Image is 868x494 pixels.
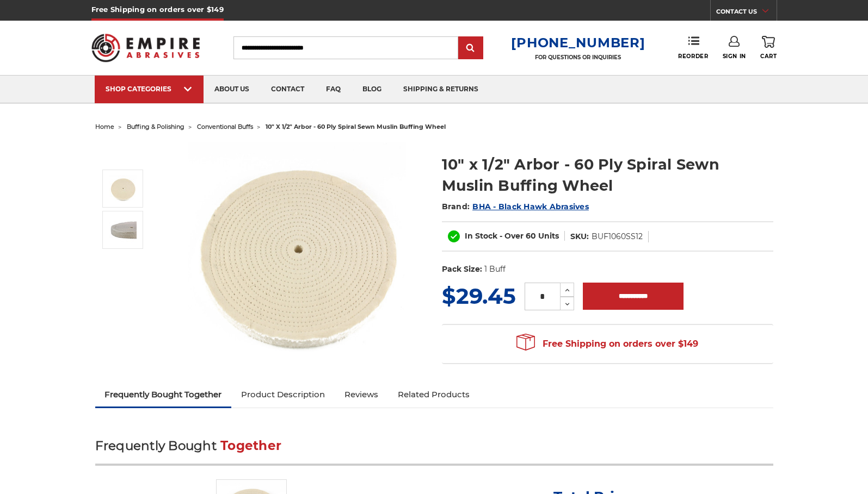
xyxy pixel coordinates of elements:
a: Cart [760,36,777,60]
span: Brand: [442,202,470,211]
a: about us [204,76,260,103]
a: Reviews [335,383,388,407]
a: shipping & returns [392,76,489,103]
span: Free Shipping on orders over $149 [516,333,698,355]
h1: 10" x 1/2" Arbor - 60 Ply Spiral Sewn Muslin Buffing Wheel [442,154,773,196]
img: 10" x 1/2" Arbor - 60 Ply Spiral Sewn Muslin Buffing Wheel [109,216,137,243]
a: BHA - Black Hawk Abrasives [472,202,589,211]
span: $29.45 [442,283,516,309]
span: In Stock [465,231,497,241]
span: Frequently Bought [95,438,217,453]
span: Together [220,438,281,453]
a: CONTACT US [716,5,777,21]
a: Related Products [388,383,479,407]
a: Frequently Bought Together [95,383,232,407]
a: Product Description [231,383,335,407]
span: Reorder [678,53,708,60]
a: home [95,123,114,130]
a: [PHONE_NUMBER] [511,35,645,51]
dd: 1 Buff [484,264,506,275]
a: contact [260,76,315,103]
span: Cart [760,53,777,60]
p: FOR QUESTIONS OR INQUIRIES [511,54,645,61]
dd: BUF1060SS12 [592,231,643,242]
img: Empire Abrasives [91,27,200,69]
span: 10" x 1/2" arbor - 60 ply spiral sewn muslin buffing wheel [266,123,446,130]
a: Reorder [678,36,708,59]
div: SHOP CATEGORIES [106,85,193,93]
a: blog [352,76,392,103]
a: faq [315,76,352,103]
span: Sign In [723,53,746,60]
span: - Over [500,231,524,241]
img: 10" x 1/2" Arbor - 60 Ply Spiral Sewn Muslin Buffing Wheel [188,142,406,360]
input: Submit [460,37,482,59]
span: 60 [526,231,536,241]
dt: SKU: [570,231,589,242]
a: buffing & polishing [127,123,184,130]
dt: Pack Size: [442,264,482,275]
a: conventional buffs [197,123,253,130]
img: 10" x 1/2" Arbor - 60 Ply Spiral Sewn Muslin Buffing Wheel [109,175,137,202]
span: Units [538,231,559,241]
